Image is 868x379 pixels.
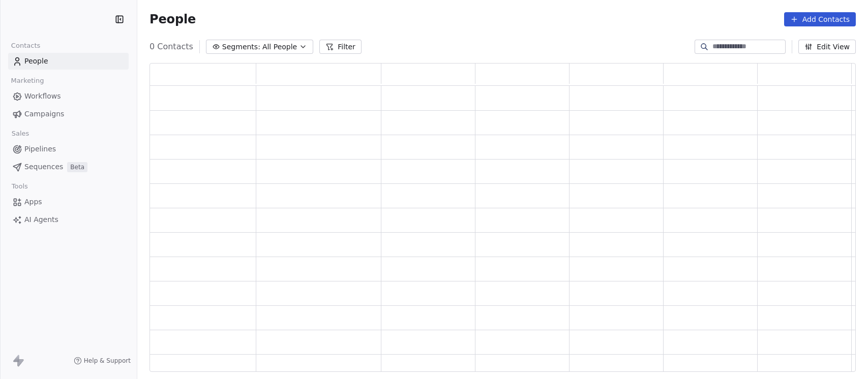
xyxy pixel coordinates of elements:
a: Pipelines [8,141,129,157]
span: Apps [24,197,42,207]
a: Help & Support [74,357,131,365]
button: Add Contacts [784,12,856,26]
a: Apps [8,194,129,210]
span: All People [262,42,297,52]
span: People [149,12,196,27]
span: Sales [7,126,34,141]
button: Filter [319,40,362,54]
span: Campaigns [24,109,64,119]
a: People [8,53,129,70]
span: Help & Support [84,357,131,365]
span: 0 Contacts [149,41,193,53]
button: Edit View [798,40,856,54]
span: Marketing [7,73,48,88]
span: Workflows [24,91,61,102]
span: Tools [7,179,32,194]
a: AI Agents [8,211,129,228]
span: Pipelines [24,144,56,154]
span: People [24,56,48,67]
span: Beta [67,162,87,172]
a: SequencesBeta [8,159,129,175]
span: AI Agents [24,214,58,225]
span: Sequences [24,162,63,172]
span: Segments: [222,42,260,52]
a: Campaigns [8,106,129,122]
span: Contacts [7,38,45,53]
a: Workflows [8,88,129,105]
